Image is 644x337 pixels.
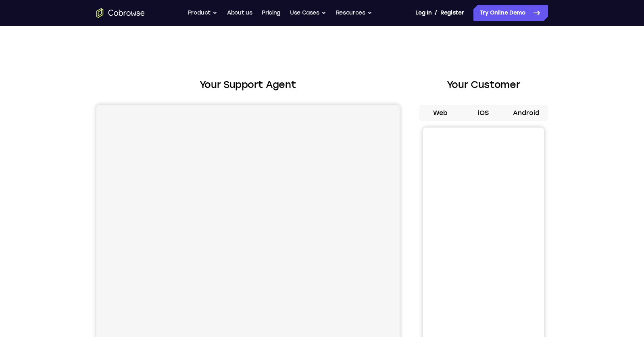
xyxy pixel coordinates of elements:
[96,77,400,92] h2: Your Support Agent
[96,8,145,18] a: Go to the home page
[290,5,326,21] button: Use Cases
[419,105,462,121] button: Web
[227,5,252,21] a: About us
[473,5,548,21] a: Try Online Demo
[336,5,372,21] button: Resources
[415,5,431,21] a: Log In
[440,5,464,21] a: Register
[505,105,548,121] button: Android
[188,5,218,21] button: Product
[419,77,548,92] h2: Your Customer
[435,8,437,18] span: /
[262,5,280,21] a: Pricing
[462,105,505,121] button: iOS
